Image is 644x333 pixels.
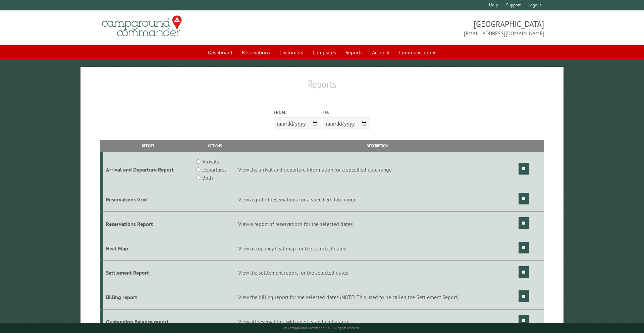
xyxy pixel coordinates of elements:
[237,211,517,236] td: View a report of reservations for the selected dates
[193,140,237,152] th: Options
[103,187,194,212] td: Reservations Grid
[237,285,517,310] td: View the billing report for the selected dates (NOTE: This used to be called the Settlement Report)
[237,140,517,152] th: Description
[274,109,321,115] label: From:
[103,211,194,236] td: Reservations Report
[322,18,544,37] span: [GEOGRAPHIC_DATA] [EMAIL_ADDRESS][DOMAIN_NAME]
[202,157,219,165] label: Arrivals
[275,46,307,59] a: Customers
[202,165,227,174] label: Departures
[237,187,517,212] td: View a grid of reservations for a specified date range
[202,174,213,182] label: Both
[103,236,194,260] td: Heat Map
[103,285,194,310] td: Billing report
[103,140,194,152] th: Report
[309,46,340,59] a: Campsites
[395,46,440,59] a: Communications
[100,78,544,96] h1: Reports
[103,260,194,285] td: Settlement Report
[323,109,370,115] label: To:
[368,46,394,59] a: Account
[204,46,236,59] a: Dashboard
[237,152,517,187] td: View the arrival and departure information for a specified date range
[237,236,517,260] td: View occupancy heat map for the selected dates
[341,46,367,59] a: Reports
[238,46,274,59] a: Reservations
[103,152,194,187] td: Arrival and Departure Report
[100,13,184,39] img: Campground Commander
[284,326,360,330] small: © Campground Commander LLC. All rights reserved.
[237,260,517,285] td: View the settlement report for the selected dates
